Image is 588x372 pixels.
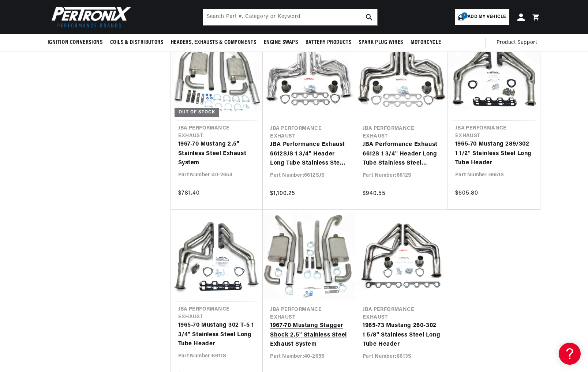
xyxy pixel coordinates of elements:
a: 1965-70 Mustang 302 T-5 1 3/4" Stainless Steel Long Tube Header [178,321,256,349]
span: Spark Plug Wires [359,39,403,46]
summary: Spark Plug Wires [355,34,407,51]
a: 1965-73 Mustang 260-302 1 5/8" Stainless Steel Long Tube Header [363,321,441,349]
span: Ignition Conversions [48,39,103,46]
a: 1965-70 Mustang 289/302 1 1/2" Stainless Steel Long Tube Header [455,140,533,168]
summary: Battery Products [302,34,355,51]
summary: Headers, Exhausts & Components [167,34,260,51]
a: JBA Performance Exhaust 6612S 1 3/4" Header Long Tube Stainless Steel Mustang 64-73 Cougar 67-68 ... [363,140,441,168]
img: Pertronix [48,4,132,30]
span: Engine Swaps [264,39,298,46]
span: Headers, Exhausts & Components [171,39,256,46]
a: 1Add my vehicle [455,9,509,25]
span: Coils & Distributors [110,39,164,46]
summary: Coils & Distributors [106,34,167,51]
span: Motorcycle [411,39,441,46]
summary: Product Support [497,34,541,52]
input: Search Part #, Category or Keyword [203,9,377,25]
span: Product Support [497,39,537,47]
span: Battery Products [306,39,352,46]
button: search button [361,9,377,25]
a: JBA Performance Exhaust 6612SJS 1 3/4" Header Long Tube Stainless Steel Mustang 64-73 Cougar 67-6... [270,140,348,168]
summary: Ignition Conversions [48,34,106,51]
span: Add my vehicle [468,14,506,20]
a: 1967-70 Mustang 2.5" Stainless Steel Exhaust System [178,140,256,168]
a: 1967-70 Mustang Stagger Shock 2.5" Stainless Steel Exhaust System [270,321,348,349]
summary: Engine Swaps [260,34,302,51]
summary: Motorcycle [407,34,445,51]
span: 1 [461,12,468,19]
